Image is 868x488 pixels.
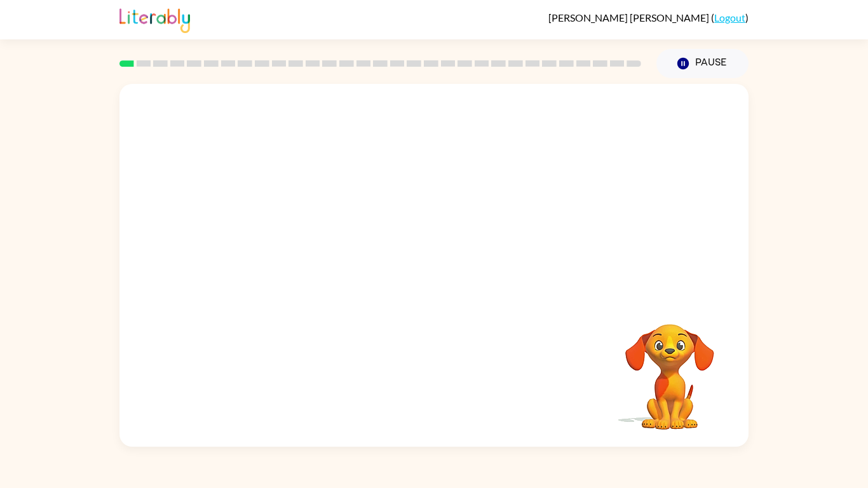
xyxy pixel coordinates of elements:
[119,5,190,33] img: Literably
[714,11,745,24] a: Logout
[606,304,733,431] video: Your browser must support playing .mp4 files to use Literably. Please try using another browser.
[548,11,749,24] div: ( )
[656,49,749,78] button: Pause
[548,11,711,24] span: [PERSON_NAME] [PERSON_NAME]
